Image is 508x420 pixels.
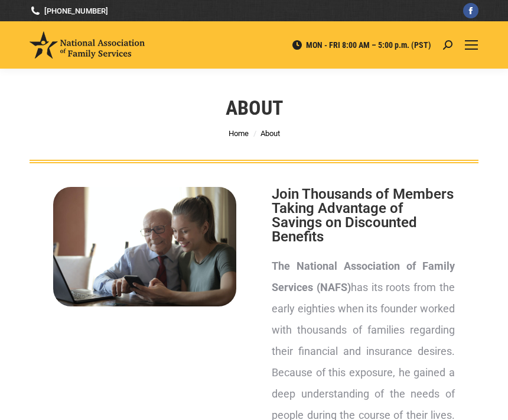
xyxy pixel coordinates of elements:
[291,40,431,50] span: MON - FRI 8:00 AM – 5:00 p.m. (PST)
[463,3,478,18] a: Facebook page opens in new window
[229,129,249,138] a: Home
[260,129,280,138] span: About
[30,5,108,17] a: [PHONE_NUMBER]
[226,95,283,121] h1: About
[53,187,236,306] img: About National Association of Family Services
[464,38,478,52] a: Mobile menu icon
[272,260,455,293] strong: The National Association of Family Services (NAFS)
[30,31,145,59] img: National Association of Family Services
[272,187,455,244] h2: Join Thousands of Members Taking Advantage of Savings on Discounted Benefits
